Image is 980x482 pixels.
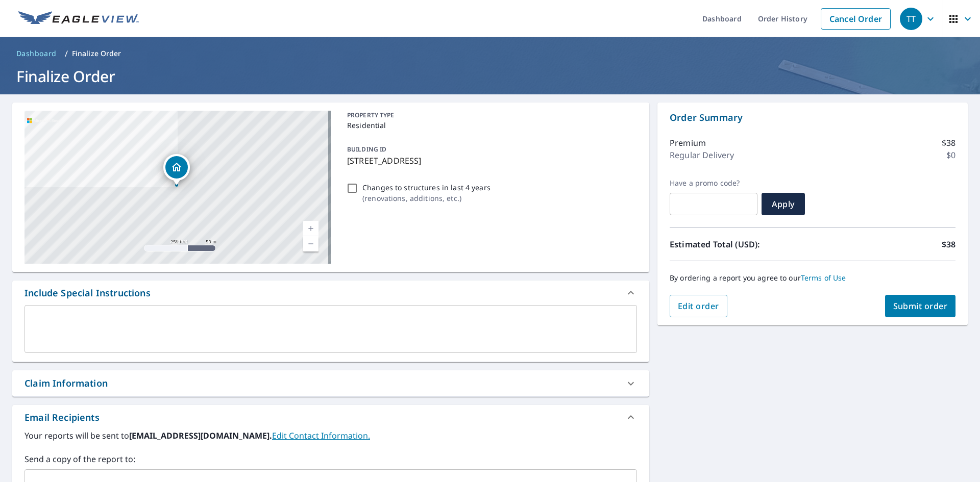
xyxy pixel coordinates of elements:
[347,155,633,167] p: [STREET_ADDRESS]
[24,453,637,465] label: Send a copy of the report to:
[12,370,649,396] div: Claim Information
[129,430,272,441] b: [EMAIL_ADDRESS][DOMAIN_NAME].
[678,300,719,312] span: Edit order
[347,145,386,154] p: BUILDING ID
[900,8,922,30] div: TT
[12,45,968,62] nav: breadcrumb
[65,47,68,60] li: /
[670,179,757,188] label: Have a promo code?
[272,430,370,441] a: EditContactInfo
[670,238,813,250] p: Estimated Total (USD):
[362,193,491,204] p: ( renovations, additions, etc. )
[885,295,956,317] button: Submit order
[163,154,190,186] div: Dropped pin, building 1, Residential property, 151 Blenheim Rd Columbus, OH 43214
[12,405,649,429] div: Email Recipients
[362,182,491,193] p: Changes to structures in last 4 years
[16,48,57,59] span: Dashboard
[12,66,968,87] h1: Finalize Order
[670,273,955,283] p: By ordering a report you agree to our
[12,281,649,305] div: Include Special Instructions
[24,429,637,442] label: Your reports will be sent to
[72,48,121,59] p: Finalize Order
[821,8,891,30] a: Cancel Order
[303,236,318,251] a: Current Level 17, Zoom Out
[24,376,108,390] div: Claim Information
[303,221,318,236] a: Current Level 17, Zoom In
[770,198,797,210] span: Apply
[12,45,61,62] a: Dashboard
[801,273,846,283] a: Terms of Use
[942,137,955,149] p: $38
[24,286,151,300] div: Include Special Instructions
[347,111,633,120] p: PROPERTY TYPE
[670,137,706,149] p: Premium
[670,149,734,161] p: Regular Delivery
[946,149,955,161] p: $0
[762,193,805,215] button: Apply
[670,295,727,317] button: Edit order
[347,120,633,131] p: Residential
[18,11,139,27] img: EV Logo
[942,238,955,250] p: $38
[893,300,948,312] span: Submit order
[670,111,955,124] p: Order Summary
[24,411,100,424] div: Email Recipients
